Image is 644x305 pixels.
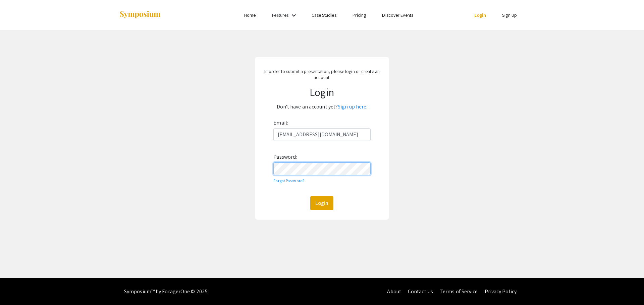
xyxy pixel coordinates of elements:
label: Email: [273,118,288,128]
a: Terms of Service [440,288,478,295]
a: Discover Events [382,12,413,18]
a: Pricing [353,12,366,18]
label: Password: [273,152,297,162]
a: Login [474,12,486,18]
img: Symposium by ForagerOne [119,10,161,19]
a: Features [272,12,289,18]
mat-icon: Expand Features list [290,11,298,19]
p: In order to submit a presentation, please login or create an account. [261,68,383,80]
a: About [387,288,401,295]
a: Sign up here. [338,103,367,110]
a: Home [244,12,256,18]
button: Login [310,196,333,210]
iframe: Chat [5,275,29,300]
a: Sign Up [502,12,517,18]
a: Privacy Policy [485,288,517,295]
a: Forgot Password? [273,178,305,183]
div: Symposium™ by ForagerOne © 2025 [124,278,208,305]
p: Don't have an account yet? [261,101,383,112]
a: Case Studies [312,12,336,18]
a: Contact Us [408,288,433,295]
h1: Login [261,86,383,98]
